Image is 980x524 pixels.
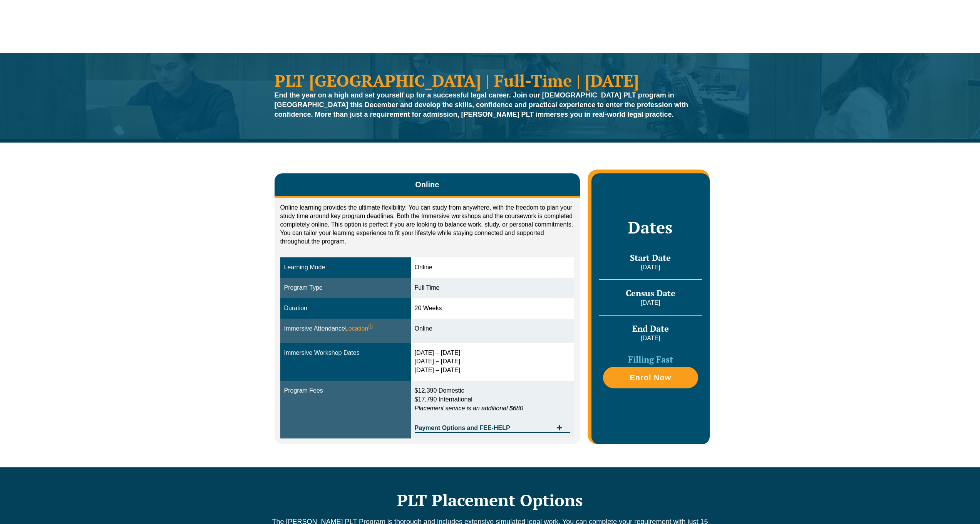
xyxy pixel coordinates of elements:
[415,284,571,292] div: Full Time
[415,349,571,375] div: [DATE] – [DATE] [DATE] – [DATE] [DATE] – [DATE]
[628,354,673,365] span: Filling Fast
[284,324,407,333] div: Immersive Attendance
[284,263,407,272] div: Learning Mode
[415,263,571,272] div: Online
[284,304,407,313] div: Duration
[415,179,439,190] span: Online
[415,324,571,333] div: Online
[345,324,373,333] span: Location
[275,91,689,118] strong: End the year on a high and set yourself up for a successful legal career. Join our [DEMOGRAPHIC_D...
[368,324,373,329] sup: ⓘ
[415,387,464,394] span: $12,390 Domestic
[603,367,698,388] a: Enrol Now
[271,490,710,510] h2: PLT Placement Options
[599,218,702,237] h2: Dates
[280,203,575,246] p: Online learning provides the ultimate flexibility: You can study from anywhere, with the freedom ...
[415,304,571,313] div: 20 Weeks
[275,173,580,444] div: Tabs. Open items with Enter or Space, close with Escape and navigate using the Arrow keys.
[415,405,523,411] em: Placement service is an additional $680
[626,287,675,299] span: Census Date
[284,386,407,395] div: Program Fees
[599,299,702,307] p: [DATE]
[284,284,407,292] div: Program Type
[275,72,706,89] h1: PLT [GEOGRAPHIC_DATA] | Full-Time | [DATE]
[415,396,472,403] span: $17,790 International
[599,334,702,343] p: [DATE]
[415,425,553,431] span: Payment Options and FEE-HELP
[630,374,671,381] span: Enrol Now
[599,263,702,272] p: [DATE]
[632,323,669,334] span: End Date
[630,252,671,263] span: Start Date
[284,349,407,358] div: Immersive Workshop Dates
